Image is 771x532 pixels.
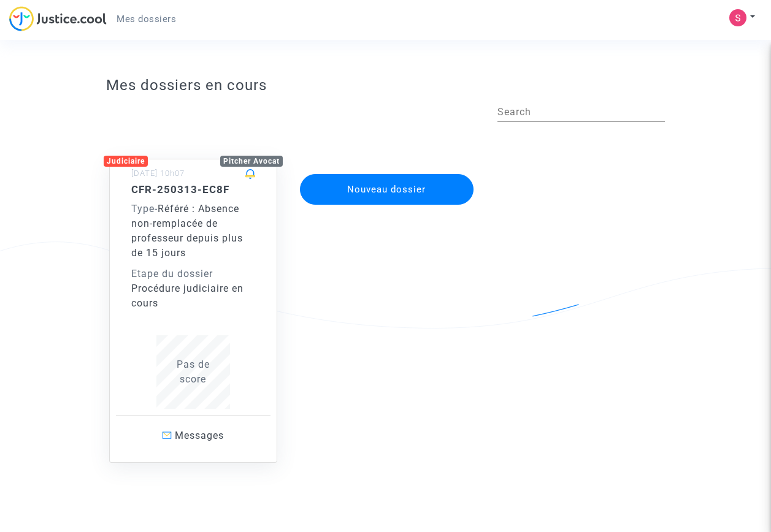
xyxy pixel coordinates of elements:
div: Etape du dossier [131,267,255,281]
div: Procédure judiciaire en cours [131,281,255,311]
h3: Mes dossiers en cours [106,77,665,94]
div: Judiciaire [104,156,148,167]
a: JudiciairePitcher Avocat[DATE] 10h07CFR-250313-EC8FType-Référé : Absence non-remplacée de profess... [97,134,290,463]
a: Messages [116,415,270,456]
button: Nouveau dossier [300,174,474,205]
span: Mes dossiers [117,13,176,25]
a: Mes dossiers [107,10,186,28]
span: Messages [175,430,224,441]
span: - [131,203,158,215]
small: [DATE] 10h07 [131,169,185,178]
span: Type [131,203,155,215]
div: Pitcher Avocat [220,156,283,167]
span: Référé : Absence non-remplacée de professeur depuis plus de 15 jours [131,203,243,259]
h5: CFR-250313-EC8F [131,183,255,196]
img: ACg8ocJEGIAYeyig5jUF_Y-gj23sJYy_Sn1WoB36WQEadgWhRlne5g=s96-c [729,9,746,26]
img: jc-logo.svg [9,6,107,31]
span: Pas de score [177,359,210,385]
a: Nouveau dossier [299,166,475,178]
